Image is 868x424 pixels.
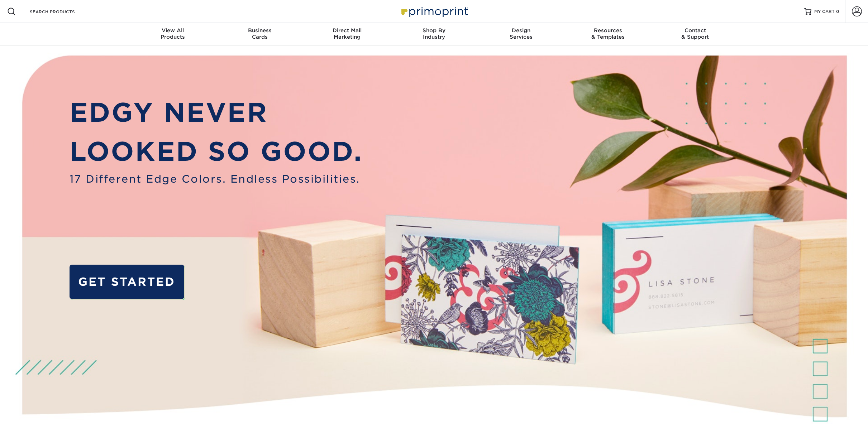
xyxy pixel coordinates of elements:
[129,23,216,46] a: View AllProducts
[216,27,304,40] div: Cards
[216,23,304,46] a: BusinessCards
[70,93,363,132] p: EDGY NEVER
[652,27,739,34] span: Contact
[391,27,478,34] span: Shop By
[70,171,363,187] span: 17 Different Edge Colors. Endless Possibilities.
[216,27,304,34] span: Business
[564,23,652,46] a: Resources& Templates
[564,27,652,40] div: & Templates
[814,9,835,15] span: MY CART
[477,23,564,46] a: DesignServices
[398,4,470,19] img: Primoprint
[652,27,739,40] div: & Support
[477,27,564,40] div: Services
[29,7,99,16] input: SEARCH PRODUCTS.....
[564,27,652,34] span: Resources
[129,27,216,34] span: View All
[70,265,184,299] a: GET STARTED
[304,23,391,46] a: Direct MailMarketing
[652,23,739,46] a: Contact& Support
[129,27,216,40] div: Products
[477,27,564,34] span: Design
[304,27,391,40] div: Marketing
[836,9,839,14] span: 0
[304,27,391,34] span: Direct Mail
[391,27,478,40] div: Industry
[70,132,363,171] p: LOOKED SO GOOD.
[391,23,478,46] a: Shop ByIndustry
